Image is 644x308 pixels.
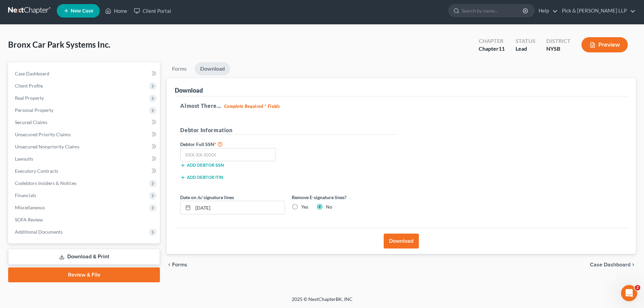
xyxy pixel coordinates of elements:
button: Download [384,234,419,248]
i: chevron_right [630,262,636,267]
span: Secured Claims [15,119,47,125]
span: 2 [635,285,640,290]
span: Unsecured Nonpriority Claims [15,144,79,149]
span: Client Profile [15,83,43,89]
h5: Debtor Information [180,126,397,135]
label: Yes [301,204,308,210]
span: 11 [499,45,505,52]
label: Debtor Full SSN [177,140,288,148]
a: Unsecured Priority Claims [9,128,160,141]
div: Download [175,86,203,94]
span: Codebtors Insiders & Notices [15,180,76,186]
span: Executory Contracts [15,168,58,174]
iframe: Intercom live chat [621,285,637,301]
div: 2025 © NextChapterBK, INC [129,296,515,308]
span: Bronx Car Park Systems Inc. [8,40,110,49]
div: NYSB [546,45,571,53]
div: Lead [516,45,535,53]
button: Add debtor ITIN [180,175,223,180]
label: Date on /s/ signature lines [180,194,234,201]
div: Chapter [479,45,505,53]
a: Lawsuits [9,153,160,165]
div: Chapter [479,37,505,45]
a: Pick & [PERSON_NAME] LLP [558,5,636,17]
a: Executory Contracts [9,165,160,177]
a: Secured Claims [9,116,160,128]
strong: Complete Required * Fields [224,103,280,109]
span: New Case [71,8,93,14]
a: Client Portal [130,5,174,17]
span: Additional Documents [15,229,63,235]
span: Real Property [15,95,44,101]
span: Case Dashboard [15,71,49,76]
i: chevron_left [167,262,172,267]
span: Forms [172,262,187,267]
span: Miscellaneous [15,205,45,210]
button: Preview [581,37,628,52]
a: Forms [167,62,192,75]
span: Financials [15,192,36,198]
a: Download [195,62,230,75]
a: Case Dashboard chevron_right [590,262,636,267]
a: Review & File [8,267,160,282]
a: SOFA Review [9,214,160,226]
input: XXX-XX-XXXX [180,148,276,162]
input: MM/DD/YYYY [193,201,285,214]
span: Personal Property [15,107,53,113]
button: Add debtor SSN [180,163,224,168]
div: District [546,37,571,45]
button: chevron_left Forms [167,262,196,267]
a: Help [535,5,558,17]
h5: Almost There... [180,102,622,110]
a: Case Dashboard [9,68,160,80]
span: SOFA Review [15,217,43,222]
a: Home [102,5,130,17]
span: Case Dashboard [590,262,630,267]
a: Download & Print [8,249,160,265]
span: Lawsuits [15,156,33,162]
label: Remove E-signature lines? [292,194,397,201]
input: Search by name... [462,4,524,17]
label: No [326,204,332,210]
div: Status [516,37,535,45]
a: Unsecured Nonpriority Claims [9,141,160,153]
span: Unsecured Priority Claims [15,132,71,137]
